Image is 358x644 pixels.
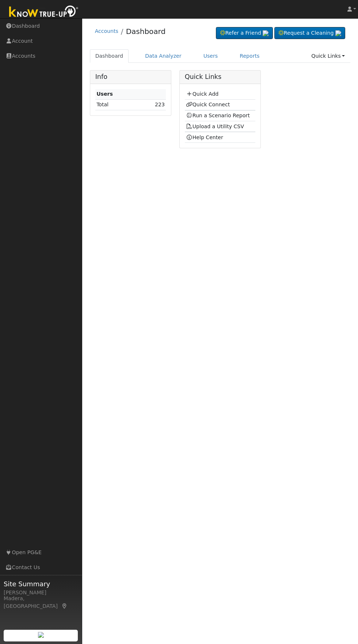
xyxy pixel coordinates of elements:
[90,49,129,63] a: Dashboard
[263,30,268,36] img: retrieve
[5,4,82,20] img: Know True-Up
[274,27,345,39] a: Request a Cleaning
[335,30,341,36] img: retrieve
[306,49,350,63] a: Quick Links
[216,27,273,39] a: Refer a Friend
[4,589,78,597] div: [PERSON_NAME]
[234,49,265,63] a: Reports
[95,28,118,34] a: Accounts
[4,595,78,610] div: Madera, [GEOGRAPHIC_DATA]
[61,603,68,609] a: Map
[126,27,166,36] a: Dashboard
[4,579,78,589] span: Site Summary
[38,632,44,638] img: retrieve
[140,49,187,63] a: Data Analyzer
[198,49,224,63] a: Users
